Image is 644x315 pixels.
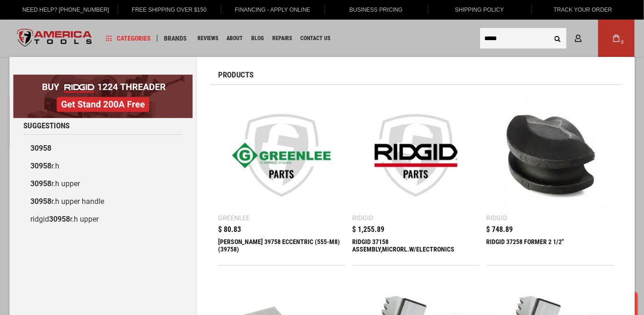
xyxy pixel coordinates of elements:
a: 30958 [23,140,183,157]
span: $ 748.89 [487,226,513,233]
img: RIDGID 37158 ASSEMBLY,MICRORL.W/ELECTRONICS [357,97,474,214]
div: Ridgid [352,215,373,221]
a: RIDGID 37258 FORMER 2 1/2 Ridgid $ 748.89 RIDGID 37258 FORMER 2 1/2" [487,92,614,265]
span: Products [218,71,254,79]
a: RIDGID 37158 ASSEMBLY,MICRORL.W/ELECTRONICS Ridgid $ 1,255.89 RIDGID 37158 ASSEMBLY,MICRORL.W/ELE... [352,92,479,265]
b: 30958 [30,161,51,170]
a: ridgid30958r.h upper [23,210,183,228]
span: $ 80.83 [218,226,241,233]
button: Search [549,29,566,47]
img: Greenlee 39758 ECCENTRIC (555-M8) (39758) [223,97,340,214]
b: 30958 [30,179,51,188]
div: RIDGID 37158 ASSEMBLY,MICRORL.W/ELECTRONICS [352,238,479,260]
a: Categories [102,32,155,45]
button: Open LiveChat chat widget [107,12,119,23]
div: Greenlee [218,215,250,221]
span: $ 1,255.89 [352,226,384,233]
img: RIDGID 37258 FORMER 2 1/2 [491,97,609,214]
div: Greenlee 39758 ECCENTRIC (555-M8) (39758) [218,238,345,260]
b: 30958 [30,144,51,153]
b: 30958 [30,197,51,206]
a: 30958r.h upper [23,175,183,193]
p: Chat now [13,14,106,21]
span: Categories [106,35,151,42]
img: BOGO: Buy RIDGID® 1224 Threader, Get Stand 200A Free! [13,75,193,118]
a: Greenlee 39758 ECCENTRIC (555-M8) (39758) Greenlee $ 80.83 [PERSON_NAME] 39758 ECCENTRIC (555-M8)... [218,92,345,265]
a: 30958r.h upper handle [23,193,183,210]
a: BOGO: Buy RIDGID® 1224 Threader, Get Stand 200A Free! [13,75,193,82]
div: RIDGID 37258 FORMER 2 1/2 [487,238,614,260]
a: Brands [160,32,191,45]
span: Brands [164,35,187,42]
span: Suggestions [23,122,70,130]
div: Ridgid [487,215,508,221]
a: 30958r.h [23,157,183,175]
b: 30958 [49,215,70,224]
